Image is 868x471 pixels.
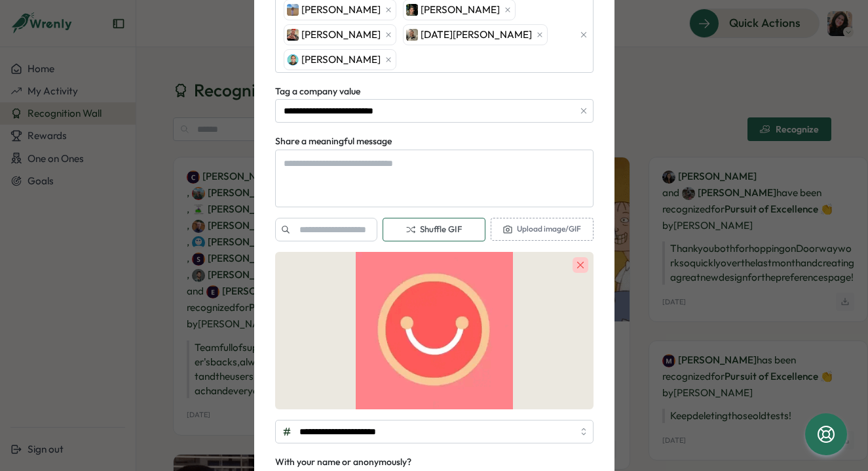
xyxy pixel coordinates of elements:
span: Shuffle GIF [406,224,462,235]
span: [DATE][PERSON_NAME] [421,28,532,42]
img: Noel Price [406,29,418,41]
button: Shuffle GIF [383,218,485,241]
span: [PERSON_NAME] [421,3,500,17]
img: gif [275,252,594,409]
img: Hannah Rachael Smith [287,4,299,16]
span: [PERSON_NAME] [301,3,381,17]
div: With your name or anonymously? [275,455,411,470]
label: Share a meaningful message [275,134,392,149]
img: Miguel Zeballos-Vargas [287,54,299,66]
img: Cyndyl Harrison [287,29,299,41]
span: [PERSON_NAME] [301,52,381,67]
label: Tag a company value [275,85,360,99]
img: Ethan Elisara [406,4,418,16]
span: [PERSON_NAME] [301,28,381,42]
